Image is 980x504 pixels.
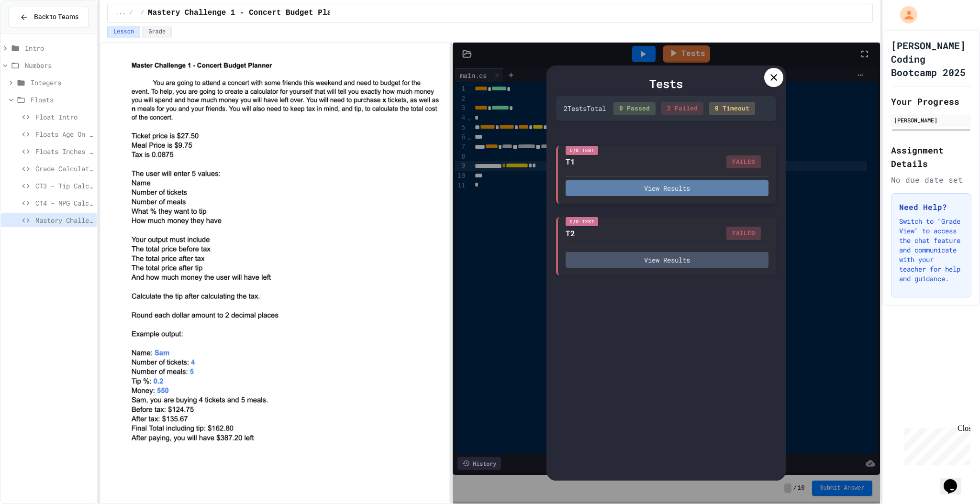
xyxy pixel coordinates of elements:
span: Float Intro [35,112,93,122]
div: T1 [566,156,575,167]
div: 2 Test s Total [564,103,606,113]
span: / [141,9,144,17]
h2: Your Progress [891,95,971,108]
span: Intro [25,43,93,53]
button: Lesson [107,26,140,38]
span: Floats [31,95,93,105]
iframe: chat widget [940,466,970,494]
iframe: chat widget [901,424,970,465]
div: I/O Test [566,217,598,226]
button: Back to Teams [9,7,89,27]
div: Tests [556,75,776,92]
h3: Need Help? [899,201,963,213]
h1: [PERSON_NAME] Coding Bootcamp 2025 [891,39,971,79]
span: ... [115,9,126,17]
div: Chat with us now!Close [4,4,66,61]
span: Floats Inches To Centimeters [35,146,93,156]
div: FAILED [726,155,761,169]
div: No due date set [891,174,971,186]
span: Integers [31,77,93,88]
div: 0 Passed [613,102,656,115]
div: My Account [890,4,920,26]
span: / [130,9,133,17]
div: I/O Test [566,146,598,155]
span: Mastery Challenge 1 - Concert Budget Planner [35,215,93,225]
div: FAILED [726,227,761,240]
div: 2 Failed [661,102,703,115]
span: Back to Teams [34,12,78,22]
button: Grade [142,26,172,38]
p: Switch to "Grade View" to access the chat feature and communicate with your teacher for help and ... [899,217,963,284]
span: Numbers [25,60,93,70]
div: [PERSON_NAME] [894,116,969,124]
span: Mastery Challenge 1 - Concert Budget Planner [148,7,350,19]
div: T2 [566,228,575,239]
span: Floats Age On Jupiter [35,129,93,139]
span: CT4 - MPG Calculator [35,198,93,208]
span: Grade Calculator (Basic) [35,164,93,174]
button: View Results [566,180,768,196]
button: View Results [566,252,768,268]
span: CT3 - Tip Calculator [35,181,93,191]
h2: Assignment Details [891,143,971,170]
div: 0 Timeout [709,102,755,115]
